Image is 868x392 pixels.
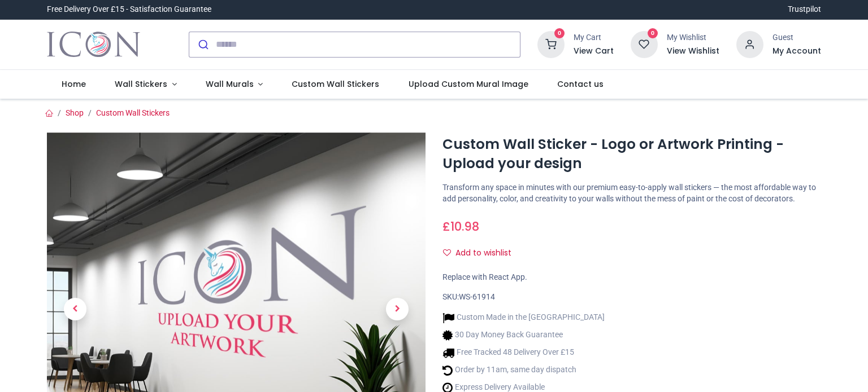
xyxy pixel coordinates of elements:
li: Custom Made in the [GEOGRAPHIC_DATA] [442,312,605,324]
span: Wall Stickers [115,78,167,90]
span: Wall Murals [206,78,254,90]
h1: Custom Wall Sticker - Logo or Artwork Printing - Upload your design [442,135,821,174]
li: 30 Day Money Back Guarantee [442,329,605,341]
sup: 0 [554,28,565,39]
img: Icon Wall Stickers [47,29,140,60]
a: Logo of Icon Wall Stickers [47,29,140,60]
div: SKU: [442,292,821,303]
li: Free Tracked 48 Delivery Over £15 [442,347,605,359]
a: Shop [66,108,84,117]
button: Submit [189,32,216,57]
sup: 0 [648,28,658,39]
span: £ [442,218,479,235]
div: My Wishlist [667,32,719,43]
a: Wall Stickers [100,70,191,99]
li: Order by 11am, same day dispatch [442,364,605,376]
span: Contact us [557,78,604,90]
span: Previous [64,298,86,320]
p: Transform any space in minutes with our premium easy-to-apply wall stickers — the most affordable... [442,182,821,204]
a: View Wishlist [667,46,719,57]
div: Guest [772,32,821,43]
i: Add to wishlist [443,249,451,257]
a: Trustpilot [788,4,821,15]
a: Custom Wall Stickers [96,108,170,117]
a: 0 [537,39,565,48]
span: WS-61914 [459,292,495,301]
span: Home [62,78,86,90]
a: Wall Murals [191,70,277,99]
a: 0 [631,39,658,48]
div: Free Delivery Over £15 - Satisfaction Guarantee [47,4,211,15]
span: Upload Custom Mural Image [409,78,528,90]
a: View Cart [574,46,614,57]
button: Add to wishlistAdd to wishlist [442,244,521,263]
a: My Account [772,46,821,57]
span: Custom Wall Stickers [292,78,379,90]
div: My Cart [574,32,614,43]
span: 10.98 [450,218,479,235]
span: Next [386,298,409,320]
div: Replace with React App. [442,272,821,283]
